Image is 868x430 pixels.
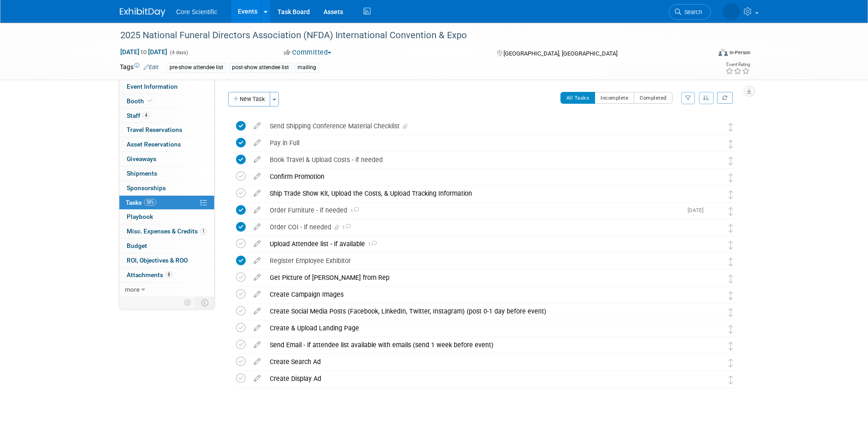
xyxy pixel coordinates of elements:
a: Travel Reservations [119,123,214,137]
span: 1 [200,228,207,235]
div: Send Shipping Conference Material Checklist [265,118,690,134]
a: edit [249,257,265,265]
div: Book Travel & Upload Costs - if needed [265,152,690,167]
a: edit [249,223,265,231]
img: Rachel Wolff [708,205,720,217]
img: Format-Inperson.png [719,49,728,56]
img: ExhibitDay [120,8,165,17]
button: New Task [228,92,270,106]
a: Sponsorships [119,181,214,195]
span: Budget [127,242,147,249]
a: edit [249,341,265,349]
i: Move task [729,140,733,148]
div: Order COI - if needed [265,219,690,235]
div: Create & Upload Landing Page [265,320,690,336]
i: Move task [729,274,733,283]
span: 38% [144,199,156,206]
a: Staff4 [119,109,214,123]
div: Get Picture of [PERSON_NAME] from Rep [265,270,690,285]
span: [DATE] [688,207,708,213]
img: Alyona Yurchenko [708,155,720,167]
a: Attachments8 [119,268,214,282]
div: Send Email - if attendee list available with emails (send 1 week before event) [265,337,690,353]
div: Ship Trade Show Kit, Upload the Costs, & Upload Tracking Information [265,186,690,201]
span: Core Scientific [176,8,217,15]
div: 2025 National Funeral Directors Association (NFDA) International Convention & Expo [117,27,697,44]
a: ROI, Objectives & ROO [119,253,214,268]
a: Playbook [119,210,214,224]
div: Event Format [657,47,751,61]
img: Megan Murray [708,374,720,385]
span: (4 days) [169,50,188,56]
i: Move task [729,190,733,199]
a: Refresh [717,92,733,104]
a: Budget [119,239,214,253]
span: Sponsorships [127,184,166,192]
span: Asset Reservations [127,141,181,148]
span: Attachments [127,271,172,278]
span: Shipments [127,170,157,177]
span: 1 [347,208,359,214]
a: edit [249,240,265,248]
span: more [125,286,139,293]
i: Move task [729,342,733,350]
img: Megan Murray [708,340,720,352]
span: Tasks [126,199,156,206]
button: Completed [634,92,673,104]
a: Misc. Expenses & Credits1 [119,224,214,238]
div: mailing [295,63,319,72]
i: Move task [729,241,733,249]
div: Register Employee Exhibitor [265,253,690,268]
a: edit [249,172,265,181]
i: Booth reservation complete [148,98,153,103]
div: Upload Attendee list - if available [265,236,690,252]
a: edit [249,358,265,366]
img: Megan Murray [708,306,720,318]
i: Move task [729,359,733,367]
i: Move task [729,157,733,165]
span: Misc. Expenses & Credits [127,228,207,235]
span: to [139,48,148,56]
div: Create Campaign Images [265,287,690,302]
a: Search [669,4,711,20]
a: edit [249,206,265,214]
span: 1 [341,225,351,231]
a: Asset Reservations [119,137,214,152]
a: edit [249,374,265,383]
img: Megan Murray [708,323,720,335]
span: 4 [143,112,149,119]
a: edit [249,189,265,197]
a: edit [249,307,265,315]
i: Move task [729,224,733,233]
a: edit [249,122,265,130]
img: Rachel Wolff [708,138,720,150]
div: Confirm Promotion [265,169,690,184]
a: edit [249,156,265,164]
button: Incomplete [595,92,634,104]
span: [DATE] [DATE] [120,48,168,56]
img: Alissa Schlosser [708,172,720,183]
span: Playbook [127,213,153,220]
a: more [119,283,214,297]
i: Move task [729,207,733,216]
i: Move task [729,308,733,317]
span: [GEOGRAPHIC_DATA], [GEOGRAPHIC_DATA] [503,50,617,57]
a: Tasks38% [119,196,214,210]
td: Personalize Event Tab Strip [180,297,196,309]
a: Shipments [119,167,214,181]
span: 8 [165,271,172,278]
span: Travel Reservations [127,126,182,133]
div: In-Person [729,49,750,56]
a: edit [249,139,265,147]
i: Move task [729,173,733,182]
i: Move task [729,123,733,132]
div: Create Display Ad [265,371,690,386]
img: Rachel Wolff [708,239,720,251]
a: Edit [144,64,159,71]
img: Rachel Wolff [708,256,720,268]
i: Move task [729,375,733,384]
span: ROI, Objectives & ROO [127,257,188,264]
i: Move task [729,325,733,334]
div: Pay in Full [265,135,690,151]
i: Move task [729,258,733,266]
